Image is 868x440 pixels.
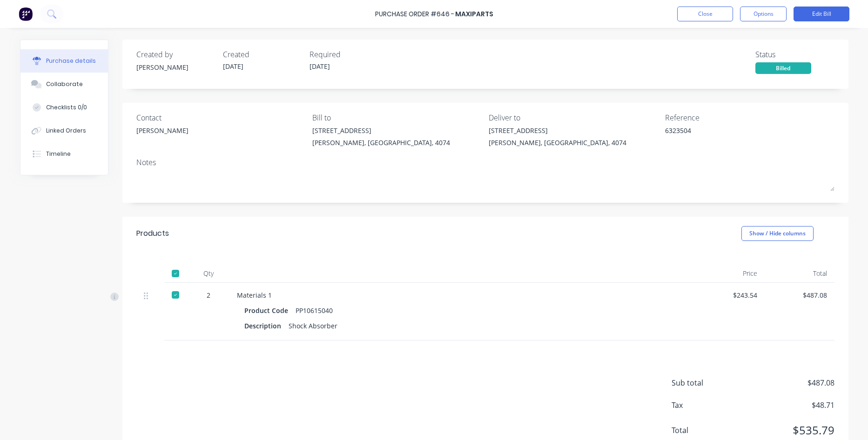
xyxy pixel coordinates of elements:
div: Notes [136,157,834,168]
span: Tax [672,400,741,411]
span: $535.79 [741,422,834,439]
div: Timeline [46,150,71,158]
div: Qty [188,264,229,283]
div: Deliver to [489,112,658,123]
button: Options [740,7,787,21]
span: Total [672,425,741,436]
div: Description [244,319,289,333]
div: Created by [136,49,215,60]
button: Close [677,7,733,21]
div: Total [765,264,834,283]
div: Bill to [312,112,482,123]
button: Timeline [20,142,108,166]
div: $487.08 [772,290,827,300]
div: 2 [195,290,222,300]
div: Purchase Order #646 - [375,9,454,19]
textarea: 6323504 [665,126,781,147]
span: $487.08 [741,377,834,388]
span: Sub total [672,377,741,388]
div: Checklists 0/0 [46,103,87,112]
div: [PERSON_NAME] [136,126,188,135]
div: Created [223,49,302,60]
img: Factory [19,7,33,21]
button: Collaborate [20,73,108,96]
div: Product Code [244,304,296,317]
div: Billed [755,62,811,74]
div: Required [310,49,389,60]
div: Status [755,49,834,60]
div: Products [136,228,169,239]
div: Maxiparts [455,9,493,19]
button: Edit Bill [794,7,849,21]
div: [PERSON_NAME], [GEOGRAPHIC_DATA], 4074 [489,138,626,147]
button: Purchase details [20,49,108,73]
div: Reference [665,112,834,123]
div: Collaborate [46,80,83,88]
div: Contact [136,112,306,123]
div: Shock Absorber [289,319,337,333]
div: [STREET_ADDRESS] [489,126,626,135]
div: PP10615040 [296,304,333,317]
button: Show / Hide columns [741,226,814,241]
div: [PERSON_NAME], [GEOGRAPHIC_DATA], 4074 [312,138,450,147]
div: [STREET_ADDRESS] [312,126,450,135]
div: $243.54 [702,290,757,300]
span: $48.71 [741,400,834,411]
button: Checklists 0/0 [20,96,108,119]
button: Linked Orders [20,119,108,142]
div: Materials 1 [237,290,687,300]
div: [PERSON_NAME] [136,62,215,72]
div: Linked Orders [46,127,86,135]
div: Price [695,264,765,283]
div: Purchase details [46,57,96,65]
